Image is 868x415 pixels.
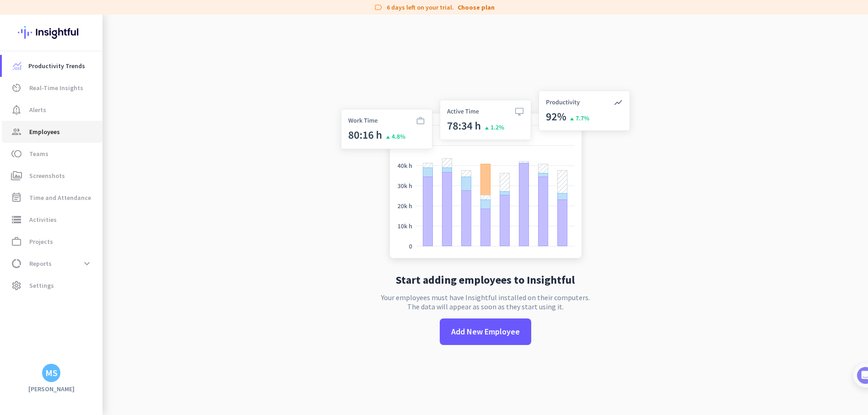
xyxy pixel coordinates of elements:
span: Add New Employee [451,326,520,338]
h2: Start adding employees to Insightful [396,275,575,286]
a: storageActivities [2,209,102,231]
i: data_usage [11,258,22,269]
p: Your employees must have Insightful installed on their computers. The data will appear as soon as... [381,293,590,311]
i: toll [11,148,22,159]
a: settingsSettings [2,275,102,296]
a: tollTeams [2,143,102,165]
span: Projects [29,236,53,247]
img: no-search-results [334,85,637,267]
i: settings [11,280,22,291]
i: work_outline [11,236,22,247]
i: av_timer [11,82,22,93]
a: event_noteTime and Attendance [2,187,102,209]
img: Insightful logo [18,15,85,50]
span: Employees [29,126,60,137]
a: av_timerReal-Time Insights [2,77,102,99]
span: Time and Attendance [29,192,91,203]
i: notification_important [11,104,22,115]
button: expand_more [79,255,95,272]
i: perm_media [11,170,22,181]
a: work_outlineProjects [2,231,102,253]
span: Settings [29,280,54,291]
i: storage [11,214,22,225]
span: Screenshots [29,170,65,181]
span: Reports [29,258,52,269]
span: Activities [29,214,57,225]
a: data_usageReportsexpand_more [2,253,102,275]
span: Alerts [29,104,46,115]
span: Productivity Trends [28,60,85,71]
button: Add New Employee [440,318,531,345]
span: Real-Time Insights [29,82,83,93]
a: notification_importantAlerts [2,99,102,121]
a: menu-itemProductivity Trends [2,55,102,77]
a: Choose plan [458,3,495,12]
i: event_note [11,192,22,203]
span: Teams [29,148,49,159]
i: label [374,3,383,12]
div: MS [45,368,58,377]
a: perm_mediaScreenshots [2,165,102,187]
i: group [11,126,22,137]
a: groupEmployees [2,121,102,143]
img: menu-item [13,62,21,70]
